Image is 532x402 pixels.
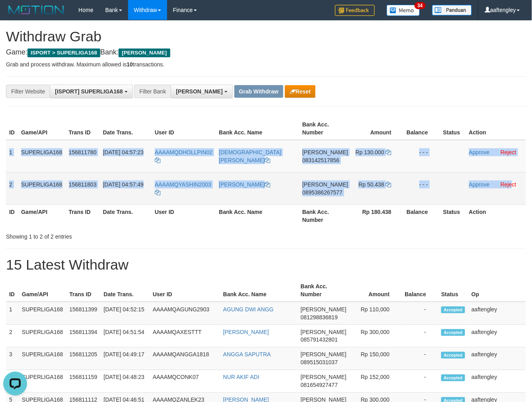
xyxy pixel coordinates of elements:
td: Rp 150,000 [350,348,402,370]
td: Rp 300,000 [350,325,402,348]
a: AAAAMQDHOLLPIN02 [155,149,213,163]
td: - [401,348,438,370]
td: [DATE] 04:51:54 [100,325,149,348]
span: Copy 081654927477 to clipboard [301,382,338,388]
th: Game/API [18,204,66,227]
div: Filter Bank [134,85,171,98]
th: Trans ID [66,204,100,227]
th: Amount [350,279,402,302]
span: [PERSON_NAME] [301,374,347,381]
th: Amount [351,117,403,140]
th: User ID [150,279,220,302]
td: 156811399 [66,302,100,325]
td: aaftengley [468,302,526,325]
th: Trans ID [66,279,100,302]
button: [PERSON_NAME] [171,85,232,98]
th: User ID [152,117,216,140]
td: SUPERLIGA168 [18,172,66,204]
span: Accepted [441,329,465,336]
th: Game/API [18,117,66,140]
a: [PERSON_NAME] [219,181,270,188]
button: Reset [285,85,316,98]
span: 156811803 [69,181,97,188]
a: Approve [469,181,490,188]
a: AGUNG DWI ANGG [223,306,274,313]
td: 156811394 [66,325,100,348]
th: Date Trans. [100,279,149,302]
button: Grab Withdraw [234,85,283,98]
span: Copy 081298836819 to clipboard [301,314,338,320]
span: [ISPORT] SUPERLIGA168 [55,88,123,95]
td: AAAAMQAGUNG2903 [150,302,220,325]
td: 156811159 [66,370,100,393]
th: Balance [403,117,440,140]
th: Bank Acc. Name [216,204,299,227]
td: AAAAMQAXESTTT [150,325,220,348]
td: aaftengley [468,325,526,348]
th: Op [468,279,526,302]
a: Copy 50438 to clipboard [386,181,392,188]
span: Accepted [441,307,465,313]
span: [PERSON_NAME] [176,88,222,95]
th: ID [6,204,18,227]
td: - [401,370,438,393]
img: Button%20Memo.svg [387,5,420,16]
td: SUPERLIGA168 [18,140,66,173]
td: 156811205 [66,348,100,370]
td: [DATE] 04:52:15 [100,302,149,325]
td: 1 [6,302,19,325]
th: Bank Acc. Name [216,117,299,140]
th: Balance [403,204,440,227]
td: aaftengley [468,370,526,393]
span: [DATE] 04:57:49 [103,181,144,188]
th: Bank Acc. Number [298,279,350,302]
td: AAAAMQCONK07 [150,370,220,393]
td: 1 [6,140,18,173]
a: Reject [501,181,516,188]
span: Rp 130.000 [356,149,384,155]
span: Copy 089515031037 to clipboard [301,359,338,366]
div: Showing 1 to 2 of 2 entries [6,229,216,241]
td: aaftengley [468,348,526,370]
td: Rp 152,000 [350,370,402,393]
th: Trans ID [66,117,100,140]
img: panduan.png [432,5,472,16]
td: 2 [6,325,19,348]
button: Open LiveChat chat widget [3,3,27,27]
a: [PERSON_NAME] [223,329,269,335]
a: NUR AKIF ADI [223,374,259,381]
th: Bank Acc. Name [220,279,298,302]
td: 2 [6,172,18,204]
a: Copy 130000 to clipboard [386,149,392,155]
th: User ID [152,204,216,227]
th: ID [6,279,19,302]
button: [ISPORT] SUPERLIGA168 [50,85,133,98]
td: SUPERLIGA168 [19,370,66,393]
span: [DATE] 04:57:23 [103,149,144,155]
span: ISPORT > SUPERLIGA168 [27,49,100,57]
td: [DATE] 04:49:17 [100,348,149,370]
img: Feedback.jpg [335,5,375,16]
th: Date Trans. [100,117,152,140]
td: SUPERLIGA168 [19,348,66,370]
span: AAAAMQDHOLLPIN02 [155,149,213,155]
th: Action [466,117,526,140]
th: Date Trans. [100,204,152,227]
a: Approve [469,149,490,155]
span: [PERSON_NAME] [301,306,347,313]
span: [PERSON_NAME] [302,149,348,155]
a: [DEMOGRAPHIC_DATA][PERSON_NAME] [219,149,281,163]
span: [PERSON_NAME] [119,49,170,57]
span: [PERSON_NAME] [301,352,347,358]
a: ANGGA SAPUTRA [223,352,271,358]
td: - [401,302,438,325]
span: Copy 085791432801 to clipboard [301,337,338,343]
span: [PERSON_NAME] [302,181,348,188]
th: Action [466,204,526,227]
a: Reject [501,149,516,155]
span: [PERSON_NAME] [301,329,347,335]
th: Status [438,279,468,302]
td: SUPERLIGA168 [19,325,66,348]
img: MOTION_logo.png [6,4,66,16]
td: - - - [403,140,440,173]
